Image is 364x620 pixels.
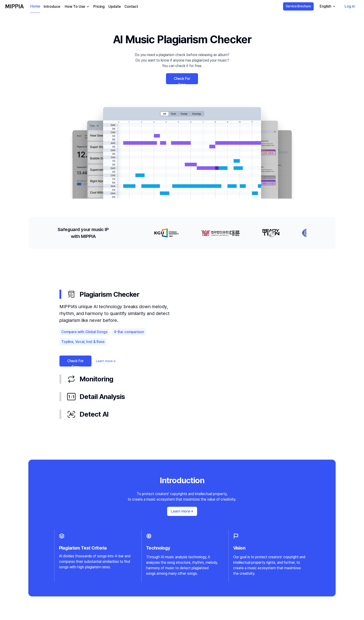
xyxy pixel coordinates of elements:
[59,303,183,324] div: MIPPIA’s unique AI technology breaks down melody, rhythm, and harmony to quantify similarity and ...
[167,507,197,516] button: Learn more→
[108,4,121,9] a: Update
[67,391,305,402] div: Detail Analysis
[67,374,305,384] div: Monitoring
[233,544,305,552] h3: Vision
[59,553,131,570] div: AI divides thousands of songs into 4-bar and compares their substantial similarities to find song...
[59,328,109,336] div: Compare with Global Songs
[59,533,64,539] img: layer
[124,4,138,9] a: Contact
[59,356,91,367] a: Check For Free
[146,554,218,576] div: Through AI music analysis technology, it analyzes the song structure, rhythm, melody, harmony of ...
[67,289,305,299] div: Plagiarism Checker
[59,303,305,370] div: Plagiarism Checker
[283,2,314,11] button: Service Brochure
[96,359,116,364] a: Learn more→
[58,226,109,240] h2: Safeguard your music IP with MIPPIA
[64,4,90,9] button: How To Use
[44,4,60,9] a: Introduce
[160,474,204,487] div: Introduction
[233,533,239,539] img: flag
[146,533,152,539] img: chip
[301,228,315,237] img: partner-logo-3
[64,4,86,9] div: How To Use
[261,228,279,237] img: partner-logo-2
[233,554,305,576] div: Our goal is to protect creators' copyright and intellectual property rights, and further, to crea...
[67,409,305,419] div: Detect AI
[59,370,305,388] button: Monitoring
[59,405,305,423] button: Detect AI
[59,544,131,552] h3: Plagiarism Test Criteria
[113,31,251,48] h1: AI Music Plagiarism Checker
[135,52,229,69] div: Do you need a plagiarism check before releasing an album? Do you want to know if anyone has plagi...
[30,0,40,13] a: Home
[128,491,236,502] div: To protect creators' copyrights and intellectual property, to create a music ecosystem that maxim...
[59,338,106,345] div: Topline, Vocal, Inst & Bass
[112,328,146,336] div: 4-Bar comparison
[93,4,105,9] a: Pricing
[166,73,198,84] a: Check For Free
[154,228,178,237] img: partner-logo-0
[86,5,90,8] img: down
[316,2,339,11] button: English
[146,544,218,552] h3: Technology
[200,228,239,237] img: partner-logo-1
[59,286,305,303] button: Plagiarism Checker
[319,4,332,9] div: English
[63,102,301,199] img: main Image
[59,388,305,405] button: Detail Analysis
